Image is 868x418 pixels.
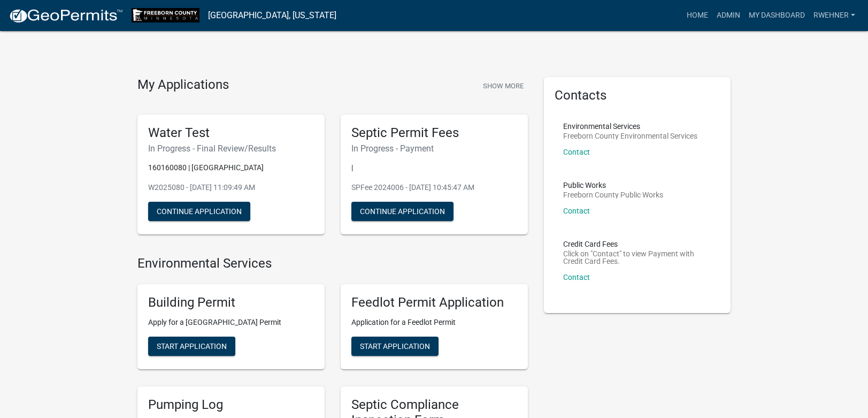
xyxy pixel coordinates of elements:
[360,342,430,351] span: Start Application
[809,5,859,26] a: rwehner
[563,191,663,199] p: Freeborn County Public Works
[682,5,712,26] a: Home
[563,148,590,156] a: Contact
[563,123,697,130] p: Environmental Services
[148,337,235,356] button: Start Application
[563,132,697,140] p: Freeborn County Environmental Services
[563,273,590,282] a: Contact
[137,256,528,271] h4: Environmental Services
[744,5,809,26] a: My Dashboard
[351,295,517,310] h5: Feedlot Permit Application
[148,125,314,141] h5: Water Test
[351,143,517,154] h6: In Progress - Payment
[351,202,454,221] button: Continue Application
[351,125,517,141] h5: Septic Permit Fees
[148,182,314,193] p: W2025080 - [DATE] 11:09:49 AM
[351,337,439,356] button: Start Application
[563,181,663,189] p: Public Works
[563,240,712,248] p: Credit Card Fees
[148,397,314,413] h5: Pumping Log
[148,295,314,310] h5: Building Permit
[351,162,517,173] p: |
[132,8,199,22] img: Freeborn County, Minnesota
[148,317,314,328] p: Apply for a [GEOGRAPHIC_DATA] Permit
[137,77,229,93] h4: My Applications
[148,202,250,221] button: Continue Application
[148,143,314,154] h6: In Progress - Final Review/Results
[479,77,528,95] button: Show More
[208,6,336,25] a: [GEOGRAPHIC_DATA], [US_STATE]
[351,317,517,328] p: Application for a Feedlot Permit
[563,250,712,265] p: Click on "Contact" to view Payment with Credit Card Fees.
[157,342,227,351] span: Start Application
[351,182,517,193] p: SPFee 2024006 - [DATE] 10:45:47 AM
[555,88,720,103] h5: Contacts
[563,207,590,215] a: Contact
[712,5,744,26] a: Admin
[148,162,314,173] p: 160160080 | [GEOGRAPHIC_DATA]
